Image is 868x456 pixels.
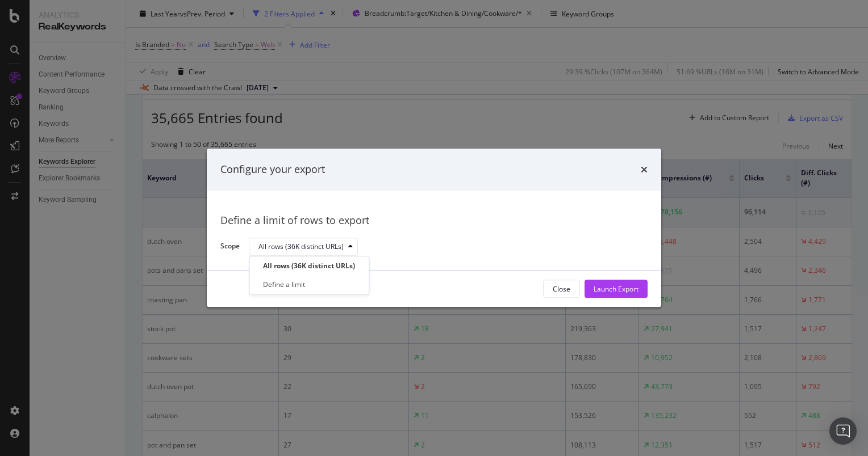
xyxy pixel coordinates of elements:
[249,238,358,256] button: All rows (36K distinct URLs)
[594,284,639,294] div: Launch Export
[220,162,325,177] div: Configure your export
[543,280,580,298] button: Close
[829,417,857,445] div: Open Intercom Messenger
[553,284,570,294] div: Close
[220,213,648,228] div: Define a limit of rows to export
[258,243,344,250] div: All rows (36K distinct URLs)
[263,280,305,289] div: Define a limit
[263,261,355,271] div: All rows (36K distinct URLs)
[220,242,240,254] label: Scope
[585,280,648,298] button: Launch Export
[641,162,648,177] div: times
[207,149,661,307] div: modal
